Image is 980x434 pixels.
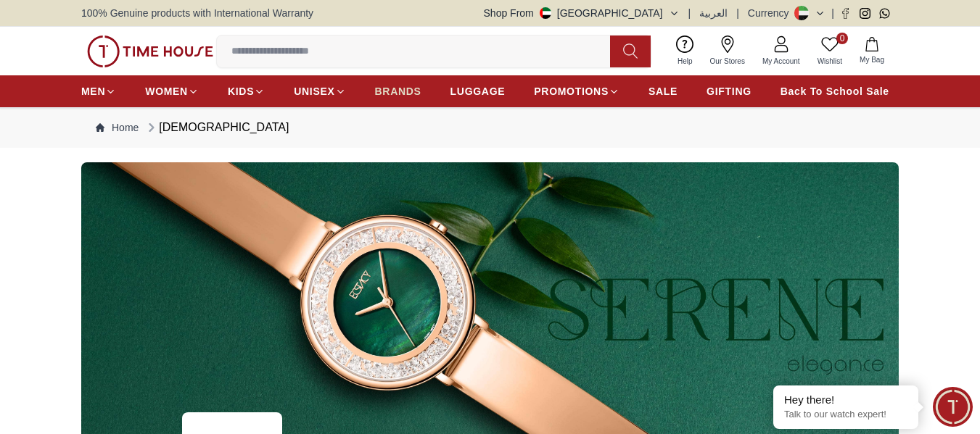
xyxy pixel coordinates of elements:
span: MEN [81,84,105,99]
a: PROMOTIONS [534,78,619,104]
a: MEN [81,78,116,104]
span: | [831,6,834,20]
span: BRANDS [375,84,421,99]
a: SALE [648,78,678,104]
a: GIFTING [707,78,752,104]
span: Wishlist [812,56,848,67]
span: UNISEX [294,84,334,99]
span: My Account [757,56,806,67]
button: Shop From[GEOGRAPHIC_DATA] [484,6,680,20]
span: Back To School Sale [781,84,889,99]
a: KIDS [228,78,265,104]
div: Hey there! [784,393,907,407]
span: WOMEN [145,84,188,99]
a: Our Stores [701,33,754,70]
span: Our Stores [704,56,751,67]
span: 0 [836,33,848,44]
p: Talk to our watch expert! [784,409,907,421]
a: Back To School Sale [781,78,889,104]
div: Currency [748,6,795,20]
span: PROMOTIONS [534,84,609,99]
div: [DEMOGRAPHIC_DATA] [144,119,289,136]
span: Help [672,56,699,67]
span: SALE [648,84,678,99]
span: | [736,6,739,20]
span: 100% Genuine products with International Warranty [81,6,313,20]
a: Facebook [840,8,851,19]
img: United Arab Emirates [540,7,551,19]
a: LUGGAGE [450,78,506,104]
span: My Bag [854,54,890,65]
span: GIFTING [707,84,752,99]
span: LUGGAGE [450,84,506,99]
a: WOMEN [145,78,199,104]
a: Home [96,120,139,135]
button: My Bag [851,34,893,68]
nav: Breadcrumb [81,107,899,148]
button: العربية [699,6,728,20]
a: Whatsapp [879,8,890,19]
a: Help [669,33,701,70]
div: Chat Widget [933,387,973,427]
span: | [688,6,691,20]
img: ... [87,36,213,67]
a: UNISEX [294,78,345,104]
span: KIDS [228,84,254,99]
a: 0Wishlist [809,33,851,70]
a: BRANDS [375,78,421,104]
a: Instagram [860,8,870,19]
